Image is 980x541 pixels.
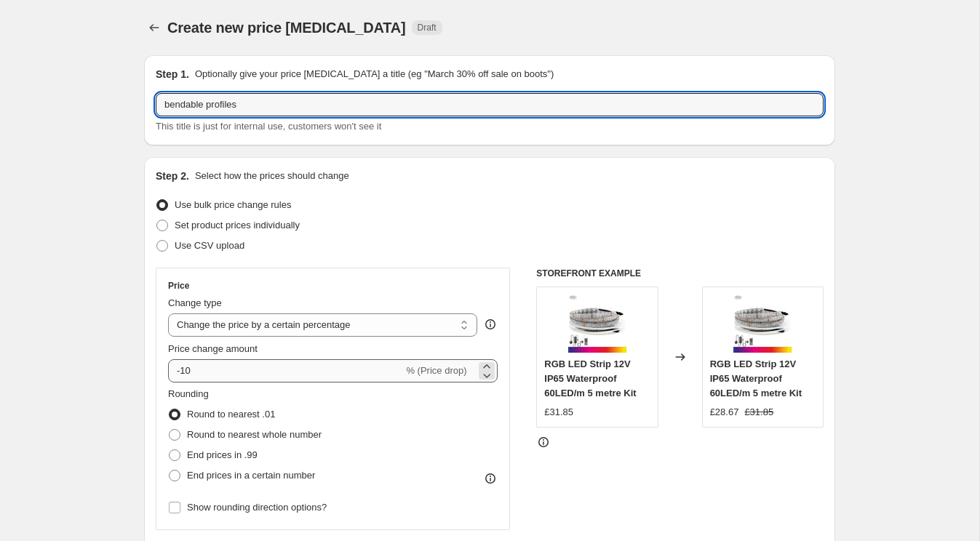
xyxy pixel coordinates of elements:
img: rgbledstrip12Vip65kit_80x.jpg [568,294,626,353]
span: This title is just for internal use, customers won't see it [156,121,381,132]
span: End prices in .99 [187,449,258,460]
span: Change type [168,297,222,308]
img: rgbledstrip12Vip65kit_80x.jpg [733,294,792,353]
p: Optionally give your price [MEDICAL_DATA] a title (eg "March 30% off sale on boots") [195,67,554,81]
input: -15 [168,359,403,382]
span: Create new price [MEDICAL_DATA] [167,20,406,36]
span: Draft [418,22,437,33]
span: Rounding [168,388,209,399]
h3: Price [168,280,189,292]
button: Price change jobs [144,17,164,38]
span: Show rounding direction options? [187,502,327,513]
span: Round to nearest .01 [187,409,275,420]
strike: £31.85 [744,405,773,420]
span: RGB LED Strip 12V IP65 Waterproof 60LED/m 5 metre Kit [544,358,636,398]
h2: Step 1. [156,67,189,81]
span: Set product prices individually [175,220,300,231]
h6: STOREFRONT EXAMPLE [536,268,824,279]
p: Select how the prices should change [195,169,349,183]
span: Use CSV upload [175,240,244,251]
span: End prices in a certain number [187,470,315,481]
div: help [483,317,498,332]
span: Price change amount [168,343,258,354]
div: £31.85 [544,405,573,420]
span: Round to nearest whole number [187,429,322,440]
input: 30% off holiday sale [156,93,824,116]
h2: Step 2. [156,169,189,183]
span: Use bulk price change rules [175,199,291,210]
span: % (Price drop) [406,365,466,376]
span: RGB LED Strip 12V IP65 Waterproof 60LED/m 5 metre Kit [710,358,802,398]
div: £28.67 [710,405,739,420]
